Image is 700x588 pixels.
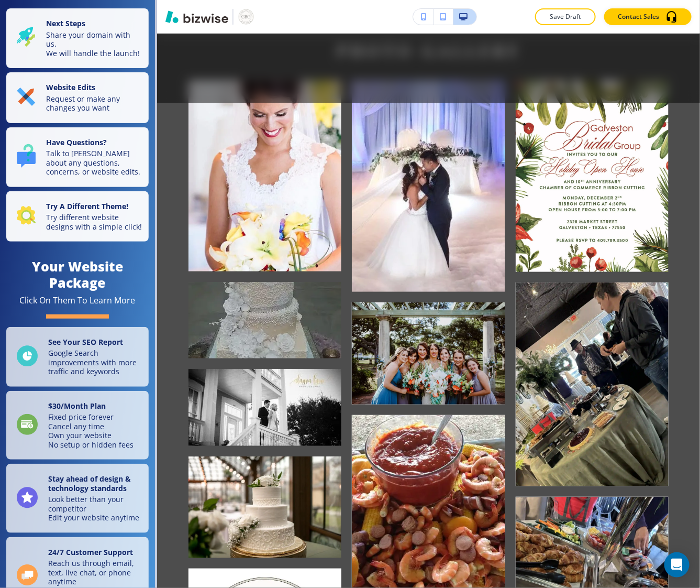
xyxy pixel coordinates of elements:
[664,552,690,578] div: Open Intercom Messenger
[238,8,254,25] img: Your Logo
[48,474,131,493] strong: Stay ahead of design & technology standards
[48,401,106,411] strong: $ 30 /Month Plan
[165,10,228,23] img: Bizwise Logo
[604,8,692,25] button: Contact Sales
[6,191,149,242] button: Try A Different Theme!Try different website designs with a simple click!
[48,495,142,522] p: Look better than your competitor Edit your website anytime
[46,94,142,113] p: Request or make any changes you want
[20,295,136,306] div: Click On Them To Learn More
[6,464,149,533] a: Stay ahead of design & technology standardsLook better than your competitorEdit your website anytime
[6,127,149,187] button: Have Questions?Talk to [PERSON_NAME] about any questions, concerns, or website edits.
[549,12,582,21] p: Save Draft
[48,412,134,449] p: Fixed price forever Cancel any time Own your website No setup or hidden fees
[48,337,123,347] strong: See Your SEO Report
[46,213,142,231] p: Try different website designs with a simple click!
[48,349,142,376] p: Google Search improvements with more traffic and keywords
[6,258,149,291] h4: Your Website Package
[6,391,149,460] a: $30/Month PlanFixed price foreverCancel any timeOwn your websiteNo setup or hidden fees
[6,72,149,123] button: Website EditsRequest or make any changes you want
[535,8,596,25] button: Save Draft
[48,547,133,557] strong: 24/7 Customer Support
[46,82,95,92] strong: Website Edits
[618,12,659,21] p: Contact Sales
[46,149,142,177] p: Talk to [PERSON_NAME] about any questions, concerns, or website edits.
[6,327,149,387] a: See Your SEO ReportGoogle Search improvements with more traffic and keywords
[46,30,142,58] p: Share your domain with us. We will handle the launch!
[6,8,149,68] button: Next StepsShare your domain with us.We will handle the launch!
[46,137,107,147] strong: Have Questions?
[46,18,85,28] strong: Next Steps
[46,201,128,211] strong: Try A Different Theme!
